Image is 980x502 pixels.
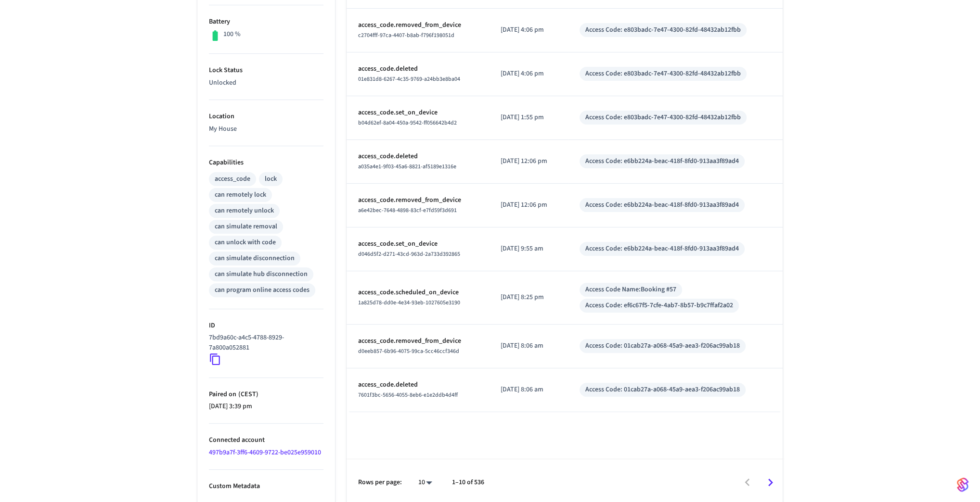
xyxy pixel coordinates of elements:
[358,250,460,258] span: d046d5f2-d271-43cd-963d-2a733d392865
[209,321,323,331] p: ID
[209,333,320,353] p: 7bd9a60c-a4c5-4788-8929-7a800a052881
[209,402,323,412] p: [DATE] 3:39 pm
[358,195,477,205] p: access_code.removed_from_device
[585,69,741,79] div: Access Code: e803badc-7e47-4300-82fd-48432ab12fbb
[413,476,437,489] div: 10
[358,20,477,30] p: access_code.removed_from_device
[209,124,323,134] p: My House
[215,253,295,264] div: can simulate disconnection
[209,435,323,445] p: Connected account
[215,269,308,279] div: can simulate hub disconnection
[501,113,556,123] p: [DATE] 1:55 pm
[501,156,556,166] p: [DATE] 12:06 pm
[209,158,323,168] p: Capabilities
[501,25,556,35] p: [DATE] 4:06 pm
[265,174,277,184] div: lock
[236,389,258,399] span: ( CEST )
[501,69,556,79] p: [DATE] 4:06 pm
[215,238,276,248] div: can unlock with code
[585,301,733,311] div: Access Code: ef6c67f5-7cfe-4ab7-8b57-b9c7ffaf2a02
[501,200,556,210] p: [DATE] 12:06 pm
[585,25,741,35] div: Access Code: e803badc-7e47-4300-82fd-48432ab12fbb
[358,380,477,390] p: access_code.deleted
[585,113,741,123] div: Access Code: e803badc-7e47-4300-82fd-48432ab12fbb
[358,64,477,74] p: access_code.deleted
[585,156,739,166] div: Access Code: e6bb224a-beac-418f-8fd0-913aa3f89ad4
[501,341,556,351] p: [DATE] 8:06 am
[215,285,309,295] div: can program online access codes
[585,341,740,351] div: Access Code: 01cab27a-a068-45a9-aea3-f206ac99ab18
[209,481,323,491] p: Custom Metadata
[501,244,556,254] p: [DATE] 9:55 am
[358,108,477,118] p: access_code.set_on_device
[358,336,477,346] p: access_code.removed_from_device
[501,292,556,302] p: [DATE] 8:25 pm
[358,239,477,249] p: access_code.set_on_device
[501,385,556,395] p: [DATE] 8:06 am
[358,299,460,307] span: 1a825d78-dd0e-4e34-93eb-1027605e3190
[223,29,241,39] p: 100 %
[209,389,323,400] p: Paired on
[209,78,323,88] p: Unlocked
[358,477,402,488] p: Rows per page:
[215,206,274,216] div: can remotely unlock
[215,190,266,200] div: can remotely lock
[358,288,477,298] p: access_code.scheduled_on_device
[209,65,323,75] p: Lock Status
[358,206,457,214] span: a6e42bec-7648-4898-83cf-e7fd59f3d691
[759,471,782,494] button: Go to next page
[585,385,740,395] div: Access Code: 01cab27a-a068-45a9-aea3-f206ac99ab18
[215,174,250,184] div: access_code
[358,31,454,39] span: c2704fff-97ca-4407-b8ab-f796f198051d
[209,17,323,27] p: Battery
[358,119,457,127] span: b04d62ef-8a04-450a-9542-ff056642b4d2
[585,285,676,295] div: Access Code Name: Booking #57
[452,477,484,488] p: 1–10 of 536
[358,151,477,162] p: access_code.deleted
[585,244,739,254] div: Access Code: e6bb224a-beac-418f-8fd0-913aa3f89ad4
[585,200,739,210] div: Access Code: e6bb224a-beac-418f-8fd0-913aa3f89ad4
[358,347,459,355] span: d0eeb857-6b96-4075-99ca-5cc46ccf346d
[358,75,460,83] span: 01e831d8-6267-4c35-9769-a24bb3e8ba04
[358,163,456,171] span: a035a4e1-9f03-45a6-8821-af5189e1316e
[358,391,458,399] span: 7601f3bc-5656-4055-8eb6-e1e2ddb4d4ff
[957,477,968,492] img: SeamLogoGradient.69752ec5.svg
[209,112,323,122] p: Location
[215,222,277,232] div: can simulate removal
[209,448,321,457] a: 497b9a7f-3ff6-4609-9722-be025e959010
